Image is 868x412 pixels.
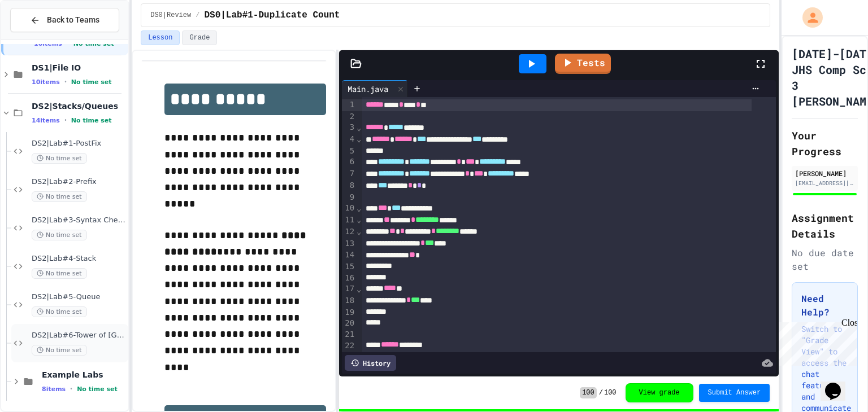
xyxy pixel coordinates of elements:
[342,168,356,180] div: 7
[342,318,356,329] div: 20
[32,191,87,202] span: No time set
[32,216,126,225] span: DS2|Lab#3-Syntax Checker
[5,5,78,72] div: Chat with us now!Close
[32,78,60,86] span: 10 items
[342,203,356,214] div: 10
[555,54,611,74] a: Tests
[342,134,356,146] div: 4
[342,226,356,238] div: 12
[342,295,356,307] div: 18
[342,111,356,122] div: 2
[150,11,191,20] span: DS0|Review
[71,117,112,124] span: No time set
[342,156,356,168] div: 6
[356,123,362,132] span: Fold line
[791,5,826,30] div: My Account
[32,117,60,124] span: 14 items
[356,215,362,224] span: Fold line
[708,388,761,397] span: Submit Answer
[77,385,118,393] span: No time set
[342,273,356,284] div: 16
[32,292,126,302] span: DS2|Lab#5-Queue
[182,30,217,45] button: Grade
[67,39,69,48] span: •
[795,168,854,178] div: [PERSON_NAME]
[32,63,126,73] span: DS1|File IO
[699,384,770,402] button: Submit Answer
[32,331,126,340] span: DS2|Lab#6-Tower of [GEOGRAPHIC_DATA](Extra Credit)
[204,8,340,22] span: DS0|Lab#1-Duplicate Count
[47,14,99,26] span: Back to Teams
[792,128,858,159] h2: Your Progress
[70,384,72,393] span: •
[342,283,356,295] div: 17
[342,192,356,203] div: 9
[792,210,858,242] h2: Assignment Details
[792,246,858,273] div: No due date set
[342,352,356,363] div: 23
[34,40,62,47] span: 10 items
[342,238,356,250] div: 13
[580,387,597,398] span: 100
[32,101,126,111] span: DS2|Stacks/Queues
[795,179,854,187] div: [EMAIL_ADDRESS][DOMAIN_NAME]
[342,122,356,134] div: 3
[774,318,857,366] iframe: chat widget
[342,99,356,111] div: 1
[604,388,617,397] span: 100
[356,284,362,293] span: Fold line
[342,340,356,352] div: 22
[64,116,67,125] span: •
[821,367,857,401] iframe: chat widget
[42,385,66,393] span: 8 items
[356,204,362,213] span: Fold line
[42,370,126,380] span: Example Labs
[342,329,356,340] div: 21
[196,11,199,20] span: /
[32,153,87,164] span: No time set
[141,30,180,45] button: Lesson
[801,292,848,319] h3: Need Help?
[32,345,87,356] span: No time set
[342,180,356,192] div: 8
[10,8,119,32] button: Back to Teams
[64,77,67,86] span: •
[32,268,87,279] span: No time set
[32,254,126,264] span: DS2|Lab#4-Stack
[342,261,356,273] div: 15
[342,307,356,318] div: 19
[73,40,114,47] span: No time set
[356,134,362,143] span: Fold line
[342,249,356,261] div: 14
[626,383,693,402] button: View grade
[342,83,394,95] div: Main.java
[342,146,356,157] div: 5
[345,355,396,371] div: History
[32,230,87,240] span: No time set
[356,227,362,236] span: Fold line
[32,177,126,187] span: DS2|Lab#2-Prefix
[32,139,126,148] span: DS2|Lab#1-PostFix
[32,306,87,317] span: No time set
[599,388,603,397] span: /
[342,80,408,97] div: Main.java
[342,214,356,226] div: 11
[71,78,112,86] span: No time set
